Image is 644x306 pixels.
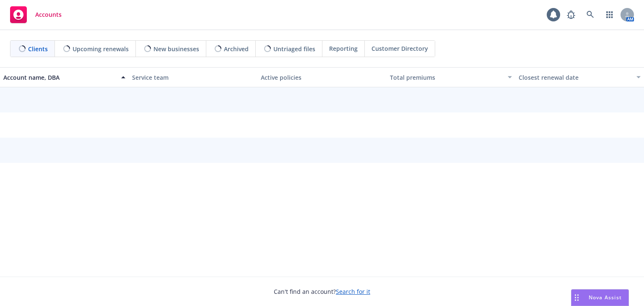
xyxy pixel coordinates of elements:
[35,11,62,18] span: Accounts
[257,67,386,87] button: Active policies
[387,67,515,87] button: Total premiums
[273,44,315,53] span: Untriaged files
[390,73,503,82] div: Total premiums
[371,44,428,53] span: Customer Directory
[7,3,65,26] a: Accounts
[73,44,129,53] span: Upcoming renewals
[329,44,358,53] span: Reporting
[129,67,257,87] button: Service team
[224,44,249,53] span: Archived
[28,44,48,53] span: Clients
[601,6,618,23] a: Switch app
[582,6,599,23] a: Search
[515,67,644,87] button: Closest renewal date
[563,6,579,23] a: Report a Bug
[261,73,383,82] div: Active policies
[589,294,622,301] span: Nova Assist
[336,288,370,296] a: Search for it
[132,73,254,82] div: Service team
[153,44,199,53] span: New businesses
[274,287,370,296] span: Can't find an account?
[3,73,116,82] div: Account name, DBA
[519,73,631,82] div: Closest renewal date
[571,290,582,306] div: Drag to move
[571,289,629,306] button: Nova Assist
